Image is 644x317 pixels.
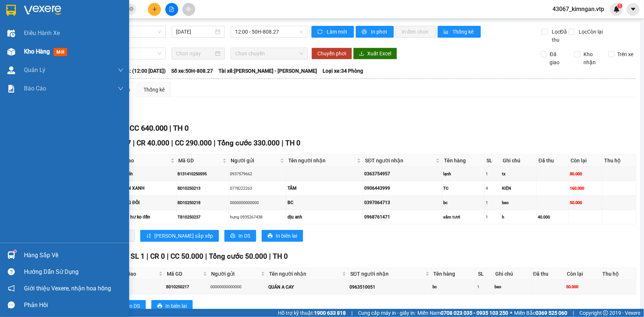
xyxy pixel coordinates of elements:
[317,29,324,35] span: sync
[115,156,169,165] span: ĐC Giao
[146,233,151,239] span: sort-ascending
[175,139,212,147] span: CC 290.000
[364,214,441,221] div: 0968761471
[176,28,214,36] input: 12/10/2025
[129,7,134,11] span: close-circle
[218,67,317,75] span: Tài xế: [PERSON_NAME] - [PERSON_NAME]
[165,3,178,16] button: file-add
[224,230,256,242] button: printerIn DS
[235,48,303,59] span: Chọn chuyến
[282,139,283,147] span: |
[267,280,348,294] td: QUÁN A CAY
[314,310,346,316] strong: 1900 633 818
[173,124,189,132] span: TH 0
[140,230,219,242] button: sort-ascending[PERSON_NAME] sắp xếp
[285,139,300,147] span: TH 0
[171,139,173,147] span: |
[286,210,364,224] td: dịu anh
[614,50,637,58] span: Trên xe
[268,284,347,291] div: QUÁN A CAY
[8,268,15,275] span: question-circle
[502,214,535,220] div: h
[287,199,362,206] div: BC
[211,270,260,278] span: Người gửi
[24,65,45,75] span: Quản Lý
[171,252,203,261] span: CC 50.000
[569,155,602,167] th: Còn lại
[230,200,285,206] div: 0000000000000
[167,270,201,278] span: Mã GD
[177,196,229,210] td: BD10250218
[502,185,535,192] div: KIỆN
[442,155,485,167] th: Tên hàng
[613,6,620,13] img: icon-new-feature
[494,268,531,280] th: Ghi chú
[24,48,50,55] span: Kho hàng
[114,170,175,178] div: quảng tín
[323,67,363,75] span: Loại xe: 34 Phòng
[205,252,207,261] span: |
[230,214,285,220] div: hưng 0935267438
[273,252,288,261] span: TH 0
[486,214,499,220] div: 1
[441,310,508,316] strong: 0708 023 035 - 0935 103 250
[114,300,146,312] button: printerIn DS
[112,67,166,75] span: Chuyến: (12:00 [DATE])
[165,302,187,310] span: In biên lai
[627,3,640,16] button: caret-down
[367,49,391,58] span: Xuất Excel
[600,268,636,280] th: Thu hộ
[547,50,569,66] span: Đã giao
[8,285,15,292] span: notification
[178,185,227,192] div: BD10250213
[214,139,216,147] span: |
[502,171,535,177] div: tx
[278,309,346,317] span: Hỗ trợ kỹ thuật:
[538,214,567,220] div: 40.000
[128,302,140,310] span: In DS
[24,250,124,261] div: Hàng sắp về
[137,139,169,147] span: CR 40.000
[495,284,530,290] div: bao
[371,28,388,36] span: In phơi
[438,26,481,38] button: bar-chartThống kê
[276,232,297,240] span: In biên lai
[210,284,266,290] div: 00000000000000
[268,233,273,239] span: printer
[486,200,499,206] div: 1
[396,26,436,38] button: In đơn chọn
[177,210,229,224] td: TB10250237
[349,284,430,291] div: 0963510051
[179,156,221,165] span: Mã GD
[6,5,16,16] img: logo-vxr
[358,309,416,317] span: Cung cấp máy in - giấy in:
[444,29,450,35] span: bar-chart
[602,155,636,167] th: Thu hộ
[570,185,601,192] div: 160.000
[152,7,157,12] span: plus
[432,268,476,280] th: Tên hàng
[54,48,67,56] span: mới
[169,124,171,132] span: |
[356,26,394,38] button: printerIn phơi
[537,155,569,167] th: Đã thu
[566,284,599,290] div: 50.000
[182,3,195,16] button: aim
[269,252,271,261] span: |
[131,252,145,261] span: SL 1
[502,200,535,206] div: bao
[359,51,364,57] span: download
[581,50,603,66] span: Kho nhận
[130,124,168,132] span: CC 640.000
[262,230,303,242] button: printerIn biên lai
[24,28,60,38] span: Điều hành xe
[8,302,15,309] span: message
[617,3,623,8] sup: 1
[417,309,508,317] span: Miền Nam
[7,251,15,259] img: warehouse-icon
[147,252,148,261] span: |
[230,233,235,239] span: printer
[144,86,165,94] div: Thống kê
[178,200,227,206] div: BD10250218
[178,171,227,177] div: B131410250595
